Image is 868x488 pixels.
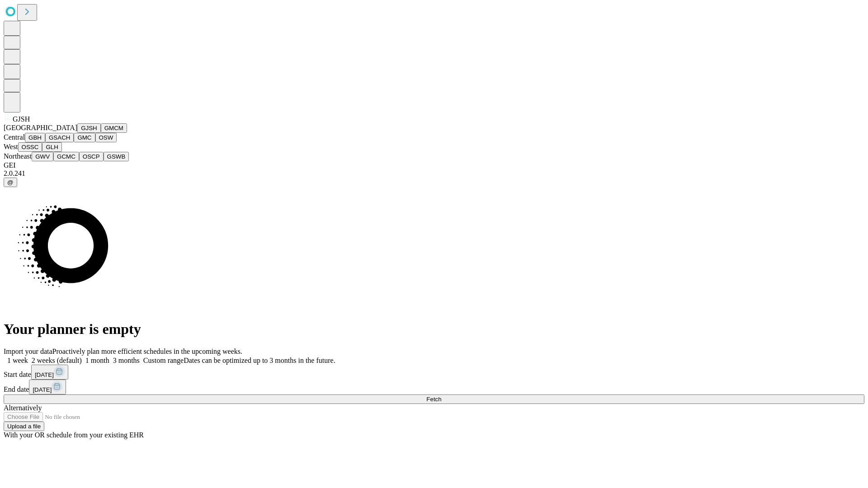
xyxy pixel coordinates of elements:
[4,321,864,338] h1: Your planner is empty
[4,422,44,431] button: Upload a file
[33,386,52,393] span: [DATE]
[426,396,441,403] span: Fetch
[13,115,30,123] span: GJSH
[104,152,129,161] button: GSWB
[77,123,101,133] button: GJSH
[95,133,117,142] button: OSW
[35,371,54,378] span: [DATE]
[7,357,28,364] span: 1 week
[29,380,66,394] button: [DATE]
[53,152,79,161] button: GCMC
[52,347,242,355] span: Proactively plan more efficient schedules in the upcoming weeks.
[143,357,184,364] span: Custom range
[4,347,52,355] span: Import your data
[4,161,864,169] div: GEI
[4,124,77,131] span: [GEOGRAPHIC_DATA]
[32,152,53,161] button: GWV
[4,152,32,160] span: Northeast
[7,179,14,186] span: @
[4,133,25,141] span: Central
[45,133,74,142] button: GSACH
[31,365,68,380] button: [DATE]
[4,431,144,439] span: With your OR schedule from your existing EHR
[4,380,864,394] div: End date
[74,133,95,142] button: GMC
[113,357,140,364] span: 3 months
[4,178,17,187] button: @
[25,133,45,142] button: GBH
[18,142,42,152] button: OSSC
[101,123,127,133] button: GMCM
[4,143,18,150] span: West
[79,152,104,161] button: OSCP
[4,404,42,412] span: Alternatively
[42,142,61,152] button: GLH
[4,365,864,380] div: Start date
[184,357,335,364] span: Dates can be optimized up to 3 months in the future.
[4,169,864,178] div: 2.0.241
[32,357,82,364] span: 2 weeks (default)
[85,357,109,364] span: 1 month
[4,394,864,404] button: Fetch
